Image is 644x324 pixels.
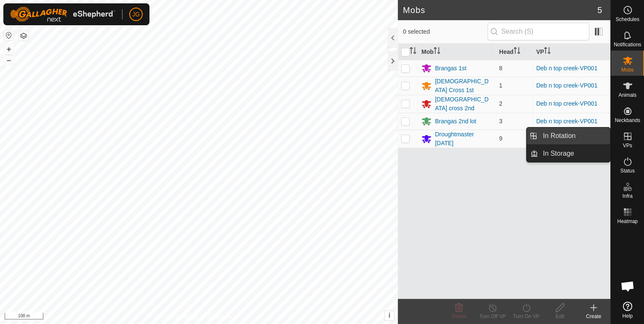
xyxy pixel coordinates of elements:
li: In Rotation [527,127,610,144]
div: Create [577,313,610,320]
h2: Mobs [403,5,597,15]
span: 1 [499,82,503,89]
div: Turn Off VP [476,313,509,320]
input: Search (S) [487,23,589,40]
button: i [385,311,394,320]
span: 5 [597,4,602,16]
th: VP [533,44,610,60]
th: Mob [418,44,495,60]
span: In Rotation [543,131,575,141]
a: Deb n top creek-VP001 [536,82,598,89]
span: 0 selected [403,27,487,36]
span: JG [132,10,140,19]
span: 9 [499,135,503,142]
span: VPs [623,143,632,148]
img: Gallagher Logo [10,7,115,22]
span: 8 [499,65,503,72]
button: – [4,55,14,65]
span: 2 [499,100,503,107]
a: Contact Us [207,313,232,321]
span: Delete [452,313,466,319]
div: [DEMOGRAPHIC_DATA] cross 2nd [435,95,492,113]
span: Schedules [615,17,639,22]
div: Brangas 2nd lot [435,117,476,126]
p-sorticon: Activate to sort [544,48,551,55]
li: In Storage [527,145,610,162]
span: Help [622,313,633,319]
span: In Storage [543,149,574,159]
button: + [4,44,14,54]
th: Head [496,44,533,60]
a: Help [611,298,644,322]
span: i [389,312,390,319]
a: Deb n top creek-VP001 [536,100,598,107]
span: 3 [499,118,503,125]
span: Mobs [621,67,633,72]
a: In Rotation [538,127,610,144]
span: Heatmap [617,219,638,224]
a: Deb n top creek-VP001 [536,118,598,125]
div: Brangas 1st [435,64,466,73]
button: Reset Map [4,30,14,40]
div: Droughtmaster [DATE] [435,130,492,148]
p-sorticon: Activate to sort [410,48,416,55]
span: Neckbands [615,118,640,123]
div: Turn On VP [509,313,543,320]
div: Open chat [615,274,640,299]
a: Deb n top creek-VP001 [536,65,598,72]
span: Notifications [614,42,641,47]
span: Status [620,168,634,173]
a: In Storage [538,145,610,162]
p-sorticon: Activate to sort [514,48,520,55]
p-sorticon: Activate to sort [434,48,440,55]
div: [DEMOGRAPHIC_DATA] Cross 1st [435,77,492,95]
button: Map Layers [19,31,29,41]
a: Privacy Policy [166,313,197,321]
span: Infra [622,194,632,199]
div: Edit [543,313,577,320]
span: Animals [618,93,636,98]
